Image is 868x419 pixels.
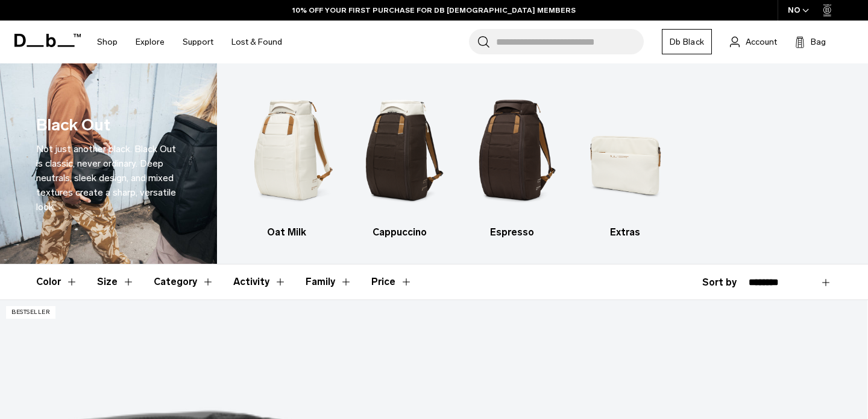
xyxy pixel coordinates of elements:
a: Explore [136,21,165,63]
button: Toggle Filter [306,264,352,299]
li: 1 / 4 [241,82,333,240]
li: 3 / 4 [467,82,558,240]
img: Db [579,82,671,219]
p: Not just another black. Black Out is classic, never ordinary. Deep neutrals, sleek design, and mi... [36,142,181,214]
a: Db Oat Milk [241,82,333,240]
a: Account [730,34,777,49]
button: Bag [795,34,826,49]
li: 4 / 4 [579,82,671,240]
a: Db Espresso [467,82,558,240]
img: Db [241,82,333,219]
button: Toggle Filter [97,264,134,299]
button: Toggle Filter [154,264,214,299]
a: Support [183,21,213,63]
a: Lost & Found [231,21,282,63]
p: Bestseller [6,306,55,319]
button: Toggle Filter [233,264,286,299]
a: Shop [97,21,118,63]
button: Toggle Filter [36,264,78,299]
li: 2 / 4 [354,82,445,240]
a: Db Cappuccino [354,82,445,240]
h3: Oat Milk [241,225,333,240]
h3: Cappuccino [354,225,445,240]
nav: Main Navigation [88,21,291,63]
img: Db [354,82,445,219]
a: Db Extras [579,82,671,240]
span: Bag [811,36,826,48]
h1: Black Out [36,113,110,138]
a: Db Black [662,29,712,54]
h3: Espresso [467,225,558,240]
a: 10% OFF YOUR FIRST PURCHASE FOR DB [DEMOGRAPHIC_DATA] MEMBERS [292,5,576,16]
span: Account [746,36,777,48]
h3: Extras [579,225,671,240]
button: Toggle Price [371,264,412,299]
img: Db [467,82,558,219]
